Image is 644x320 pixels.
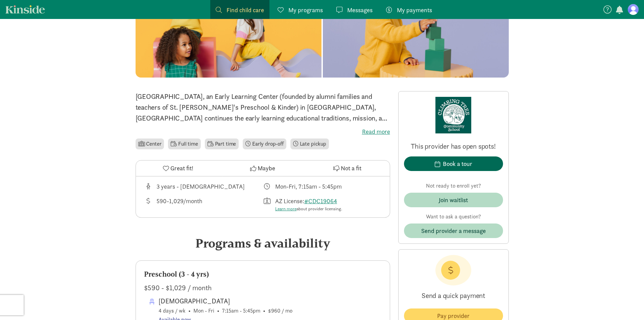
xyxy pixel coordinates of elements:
[435,97,472,133] img: Provider logo
[404,223,503,238] button: Send provider a message
[404,142,503,151] p: This provider has open spots!
[144,182,263,191] div: Age range for children that this provider cares for
[144,196,263,212] div: Average tuition for this program
[243,138,286,149] li: Early drop-off
[136,161,220,176] button: Great fit!
[144,269,382,280] div: Preschool (3 - 4 yrs)
[157,196,202,212] div: 590-1,029/month
[404,156,503,171] button: Book a tour
[397,5,432,15] span: My payments
[275,206,296,212] a: Learn more
[168,138,200,149] li: Full time
[275,182,342,191] div: Mon-Fri, 7:15am - 5:45pm
[136,128,390,136] label: Read more
[258,164,275,173] span: Maybe
[157,182,245,191] div: 3 years - [DEMOGRAPHIC_DATA]
[443,159,472,168] div: Book a tour
[170,164,193,173] span: Great fit!
[347,5,373,15] span: Messages
[263,196,382,212] div: License number
[290,138,329,149] li: Late pickup
[421,226,486,235] span: Send provider a message
[275,206,342,212] div: about provider licensing.
[275,196,342,212] div: AZ License:
[205,138,239,149] li: Part time
[404,285,503,306] p: Send a quick payment
[341,164,361,173] span: Not a fit
[136,234,390,252] div: Programs & availability
[263,182,382,191] div: Class schedule
[226,5,264,15] span: Find child care
[136,91,390,124] p: [GEOGRAPHIC_DATA], an Early Learning Center (founded by alumni families and teachers of St. [PERS...
[288,5,323,15] span: My programs
[220,161,305,176] button: Maybe
[136,138,164,149] li: Center
[404,182,503,190] p: Not ready to enroll yet?
[144,282,382,293] div: $590 - $1,029 / month
[159,296,292,306] div: [DEMOGRAPHIC_DATA]
[304,197,337,205] a: #CDC19064
[305,161,389,176] button: Not a fit
[404,213,503,221] p: Want to ask a question?
[5,5,45,14] a: Kinside
[439,195,468,205] div: Join waitlist
[404,193,503,207] button: Join waitlist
